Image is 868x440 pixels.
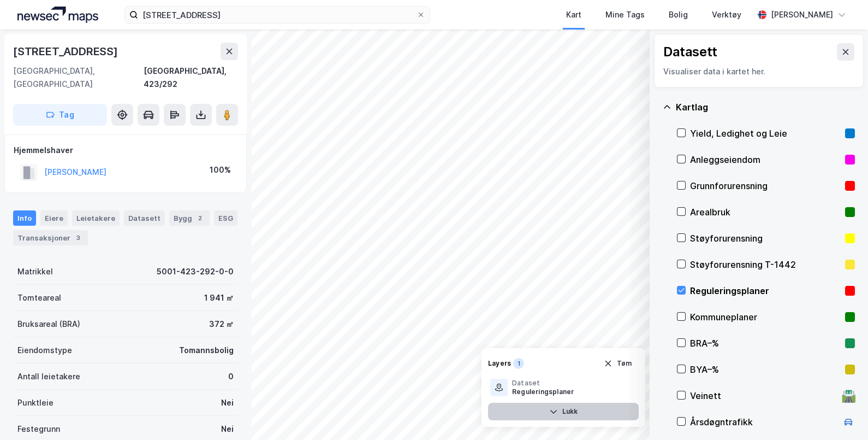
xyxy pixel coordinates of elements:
button: Tag [13,104,107,126]
div: 1 [513,358,524,369]
div: BRA–% [690,337,841,350]
div: [GEOGRAPHIC_DATA], [GEOGRAPHIC_DATA] [13,64,144,91]
div: Yield, Ledighet og Leie [690,127,841,140]
div: [STREET_ADDRESS] [13,43,120,60]
button: Tøm [597,355,639,372]
div: Eiendomstype [17,344,72,357]
div: Nei [221,423,234,436]
div: Visualiser data i kartet her. [663,65,854,78]
div: Kommuneplaner [690,310,841,324]
div: Nei [221,396,234,409]
div: Grunnforurensning [690,179,841,192]
div: Eiere [40,210,68,226]
div: Datasett [663,43,717,61]
div: Verktøy [712,8,741,21]
div: 0 [228,370,234,383]
div: BYA–% [690,363,841,376]
div: Punktleie [17,396,53,409]
img: logo.a4113a55bc3d86da70a041830d287a7e.svg [17,7,98,23]
div: 2 [194,213,205,224]
div: Hjemmelshaver [14,144,237,157]
div: 372 ㎡ [209,318,234,331]
div: Layers [488,359,511,368]
div: 1 941 ㎡ [204,291,234,304]
div: Datasett [124,210,165,226]
div: Støyforurensning [690,232,841,245]
div: Leietakere [72,210,120,226]
div: Tomteareal [17,291,61,304]
div: Årsdøgntrafikk [690,415,837,429]
div: [GEOGRAPHIC_DATA], 423/292 [144,64,238,91]
div: Arealbruk [690,206,841,219]
div: Bruksareal (BRA) [17,318,80,331]
div: Kartlag [676,101,855,114]
div: Matrikkel [17,265,53,278]
div: 100% [210,163,231,177]
div: Festegrunn [17,423,60,436]
div: Reguleringsplaner [512,388,574,396]
div: Bolig [669,8,688,21]
div: Antall leietakere [17,370,80,383]
div: Reguleringsplaner [690,284,841,297]
div: Anleggseiendom [690,153,841,166]
button: Lukk [488,403,639,420]
div: 5001-423-292-0-0 [157,265,234,278]
div: [PERSON_NAME] [771,8,833,21]
div: Info [13,210,36,226]
div: Transaksjoner [13,230,88,245]
iframe: Chat Widget [813,388,868,440]
div: Kart [566,8,581,21]
div: Støyforurensning T-1442 [690,258,841,271]
div: Bygg [169,210,210,226]
div: Veinett [690,389,837,402]
div: Dataset [512,379,574,388]
input: Søk på adresse, matrikkel, gårdeiere, leietakere eller personer [138,7,417,23]
div: Tomannsbolig [179,344,234,357]
div: Mine Tags [605,8,645,21]
div: 3 [73,232,84,243]
div: ESG [214,210,237,226]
